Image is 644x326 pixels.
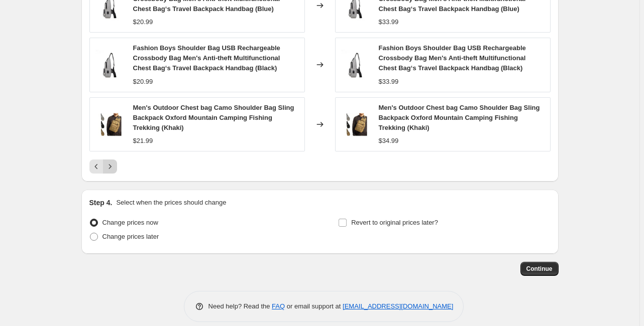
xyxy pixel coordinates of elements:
[379,104,540,131] span: Men's Outdoor Chest bag Camo Shoulder Bag Sling Backpack Oxford Mountain Camping Fishing Trekking...
[95,109,125,139] img: 285327dee4a846d6b9370187db6727d7_80x.webp
[116,198,226,208] p: Select when the prices should change
[520,262,559,276] button: Continue
[133,104,294,131] span: Men's Outdoor Chest bag Camo Shoulder Bag Sling Backpack Oxford Mountain Camping Fishing Trekking...
[133,136,153,146] div: $21.99
[379,77,399,87] div: $33.99
[95,50,125,80] img: 50e7b7dce0324a0c8023be8dda711fcf_80x.webp
[133,77,153,87] div: $20.99
[133,44,280,72] span: Fashion Boys Shoulder Bag USB Rechargeable Crossbody Bag Men's Anti-theft Multifunctional Chest B...
[102,219,158,226] span: Change prices now
[89,159,117,174] nav: Pagination
[102,233,159,240] span: Change prices later
[208,302,272,310] span: Need help? Read the
[285,302,343,310] span: or email support at
[379,17,399,27] div: $33.99
[379,136,399,146] div: $34.99
[133,17,153,27] div: $20.99
[341,109,371,139] img: 285327dee4a846d6b9370187db6727d7_80x.webp
[89,159,103,174] button: Previous
[351,219,438,226] span: Revert to original prices later?
[343,302,453,310] a: [EMAIL_ADDRESS][DOMAIN_NAME]
[341,50,371,80] img: 50e7b7dce0324a0c8023be8dda711fcf_80x.webp
[103,159,117,174] button: Next
[272,302,285,310] a: FAQ
[526,265,553,273] span: Continue
[89,198,113,208] h2: Step 4.
[379,44,526,72] span: Fashion Boys Shoulder Bag USB Rechargeable Crossbody Bag Men's Anti-theft Multifunctional Chest B...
